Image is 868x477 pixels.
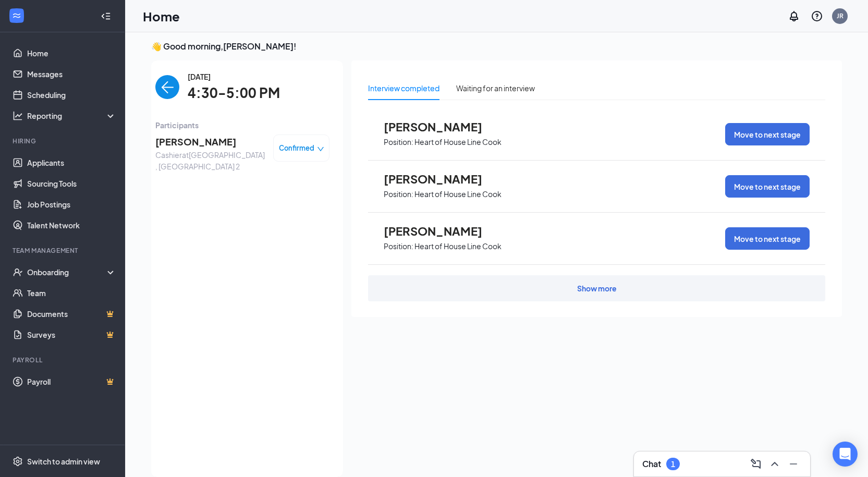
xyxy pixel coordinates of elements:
div: Show more [577,283,617,293]
a: SurveysCrown [27,324,116,345]
button: Move to next stage [725,123,810,145]
button: Move to next stage [725,227,810,250]
div: Team Management [13,246,114,255]
a: Applicants [27,152,116,173]
a: Home [27,43,116,64]
p: Position: [384,137,413,147]
span: [PERSON_NAME] [384,120,498,133]
span: Confirmed [279,143,314,153]
svg: ChevronUp [768,458,781,470]
svg: Notifications [788,10,800,22]
a: DocumentsCrown [27,303,116,324]
div: Payroll [13,356,114,364]
svg: QuestionInfo [811,10,823,22]
a: Messages [27,64,116,84]
p: Position: [384,189,413,199]
span: 4:30-5:00 PM [188,82,280,104]
svg: Minimize [787,458,800,470]
svg: UserCheck [13,267,23,277]
svg: Analysis [13,111,23,121]
svg: ComposeMessage [750,458,762,470]
div: Onboarding [27,267,107,277]
a: Job Postings [27,194,116,215]
a: Scheduling [27,84,116,105]
a: Sourcing Tools [27,173,116,194]
div: Hiring [13,137,114,145]
p: Heart of House Line Cook [414,137,502,147]
svg: Collapse [101,11,111,21]
p: Heart of House Line Cook [414,241,502,251]
svg: WorkstreamLogo [11,10,22,21]
div: Switch to admin view [27,456,100,467]
span: down [317,145,324,153]
p: Heart of House Line Cook [414,189,502,199]
button: ChevronUp [766,456,783,472]
span: [DATE] [188,71,280,82]
div: Waiting for an interview [456,82,535,94]
div: JR [837,11,843,20]
span: [PERSON_NAME] [384,172,498,186]
div: 1 [671,460,675,469]
h3: Chat [642,458,661,470]
div: Open Intercom Messenger [833,442,858,467]
p: Position: [384,241,413,251]
span: [PERSON_NAME] [155,134,265,149]
div: Reporting [27,111,117,121]
button: ComposeMessage [748,456,764,472]
div: Interview completed [368,82,439,94]
span: [PERSON_NAME] [384,224,498,238]
a: PayrollCrown [27,371,116,392]
button: back-button [155,75,179,99]
span: Participants [155,119,329,131]
svg: Settings [13,456,23,467]
h1: Home [143,7,180,25]
h3: 👋 Good morning, [PERSON_NAME] ! [151,41,842,52]
button: Minimize [785,456,802,472]
a: Team [27,283,116,303]
span: Cashier at [GEOGRAPHIC_DATA] , [GEOGRAPHIC_DATA] 2 [155,149,265,172]
button: Move to next stage [725,175,810,198]
a: Talent Network [27,215,116,236]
